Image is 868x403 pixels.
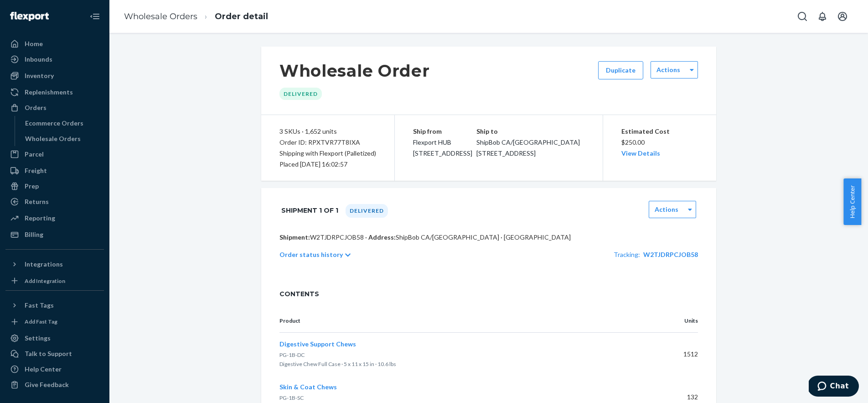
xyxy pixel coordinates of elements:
[25,197,49,206] div: Returns
[833,7,852,26] button: Open account menu
[5,298,104,313] button: Fast Tags
[25,214,55,223] div: Reporting
[621,126,698,159] div: $250.00
[21,116,104,131] a: Ecommerce Orders
[5,179,104,194] a: Prep
[25,365,62,374] div: Help Center
[124,11,197,21] a: Wholesale Orders
[25,71,54,80] div: Inventory
[117,3,275,30] ol: breadcrumbs
[279,233,310,241] span: Shipment:
[279,250,343,259] p: Order status history
[25,318,57,325] div: Add Fast Tag
[215,11,268,21] a: Order detail
[655,205,678,214] label: Actions
[476,126,584,137] p: Ship to
[621,149,660,157] a: View Details
[279,137,376,148] div: Order ID: RPXTVR77T8IXA
[5,227,104,242] a: Billing
[25,134,81,143] div: Wholesale Orders
[279,317,645,325] p: Product
[476,138,580,157] span: ShipBob CA/[GEOGRAPHIC_DATA] [STREET_ADDRESS]
[25,380,69,389] div: Give Feedback
[5,377,104,392] button: Give Feedback
[5,316,104,328] a: Add Fast Tag
[660,393,698,402] p: 132
[5,257,104,272] button: Integrations
[5,346,104,361] button: Talk to Support
[25,301,54,310] div: Fast Tags
[279,148,376,159] p: Shipping with Flexport (Palletized)
[5,52,104,67] a: Inbounds
[5,211,104,225] a: Reporting
[5,100,104,115] a: Orders
[598,61,643,79] button: Duplicate
[25,277,65,285] div: Add Integration
[25,39,43,48] div: Home
[25,182,39,191] div: Prep
[5,68,104,83] a: Inventory
[25,349,72,358] div: Talk to Support
[279,340,356,349] button: Digestive Support Chews
[279,88,322,100] div: Delivered
[793,7,811,26] button: Open Search Box
[660,350,698,359] p: 1512
[5,37,104,51] a: Home
[25,334,51,343] div: Settings
[660,317,698,325] p: Units
[86,7,104,26] button: Close Navigation
[25,230,43,239] div: Billing
[279,383,337,391] span: Skin & Coat Chews
[25,150,44,159] div: Parcel
[5,85,104,99] a: Replenishments
[5,362,104,377] a: Help Center
[279,351,305,358] span: PG-1B-DC
[10,12,49,21] img: Flexport logo
[5,194,104,209] a: Returns
[25,103,46,112] div: Orders
[279,126,376,137] div: 3 SKUs · 1,652 units
[843,178,861,225] button: Help Center
[279,233,698,242] p: W2TJDRPCJOB58 · ShipBob CA/[GEOGRAPHIC_DATA] · [GEOGRAPHIC_DATA]
[25,119,83,128] div: Ecommerce Orders
[5,163,104,178] a: Freight
[25,88,73,97] div: Replenishments
[279,394,304,401] span: PG-1B-SC
[21,131,104,146] a: Wholesale Orders
[279,159,376,170] div: Placed [DATE] 16:02:57
[413,126,476,137] p: Ship from
[809,376,859,398] iframe: Opens a widget where you can chat to one of our agents
[25,55,52,64] div: Inbounds
[5,147,104,162] a: Parcel
[5,275,104,287] a: Add Integration
[279,360,645,369] p: Digestive Chew Full Case · 5 x 11 x 15 in · 10.6 lbs
[368,233,396,241] span: Address:
[643,251,698,258] a: W2TJDRPCJOB58
[25,260,63,269] div: Integrations
[656,65,680,74] label: Actions
[25,166,47,175] div: Freight
[621,126,698,137] p: Estimated Cost
[279,289,698,298] span: CONTENTS
[281,201,338,220] h1: Shipment 1 of 1
[614,251,640,258] span: Tracking:
[279,61,430,80] h1: Wholesale Order
[279,340,356,348] span: Digestive Support Chews
[346,204,388,218] div: Delivered
[813,7,832,26] button: Open notifications
[5,331,104,345] a: Settings
[279,382,337,392] button: Skin & Coat Chews
[413,138,472,157] span: Flexport HUB [STREET_ADDRESS]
